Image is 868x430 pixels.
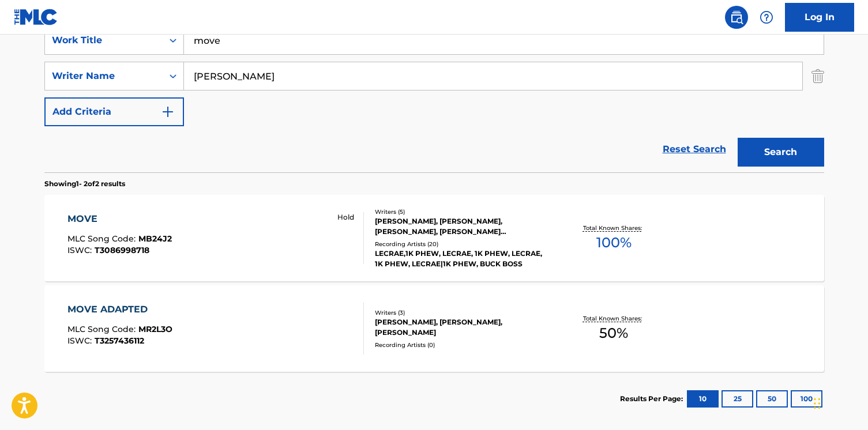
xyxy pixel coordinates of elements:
[375,240,549,248] div: Recording Artists ( 20 )
[375,308,549,317] div: Writers ( 3 )
[14,9,58,25] img: MLC Logo
[44,26,824,172] form: Search Form
[52,33,156,47] div: Work Title
[583,224,645,232] p: Total Known Shares:
[375,317,549,338] div: [PERSON_NAME], [PERSON_NAME], [PERSON_NAME]
[67,212,172,226] div: MOVE
[738,138,824,167] button: Search
[722,390,753,408] button: 25
[161,105,175,119] img: 9d2ae6d4665cec9f34b9.svg
[67,335,95,346] span: ISWC :
[596,232,632,253] span: 100 %
[375,248,549,269] div: LECRAE,1K PHEW, LECRAE, 1K PHEW, LECRAE, 1K PHEW, LECRAE|1K PHEW, BUCK BOSS
[44,179,125,189] p: Showing 1 - 2 of 2 results
[375,341,549,349] div: Recording Artists ( 0 )
[756,390,788,408] button: 50
[760,10,773,24] img: help
[44,195,824,281] a: MOVEMLC Song Code:MB24J2ISWC:T3086998718 HoldWriters (5)[PERSON_NAME], [PERSON_NAME], [PERSON_NAM...
[375,208,549,216] div: Writers ( 5 )
[583,314,645,323] p: Total Known Shares:
[755,6,778,29] div: Help
[138,324,172,334] span: MR2L3O
[687,390,719,408] button: 10
[67,233,138,244] span: MLC Song Code :
[810,375,868,430] iframe: Chat Widget
[725,6,748,29] a: Public Search
[95,335,144,346] span: T3257436112
[138,233,172,244] span: MB24J2
[67,245,95,255] span: ISWC :
[814,386,821,421] div: Drag
[44,97,184,126] button: Add Criteria
[52,69,156,83] div: Writer Name
[620,394,686,404] p: Results Per Page:
[657,137,732,162] a: Reset Search
[811,62,824,90] img: Delete Criterion
[791,390,822,408] button: 100
[67,303,172,316] div: MOVE ADAPTED
[375,216,549,237] div: [PERSON_NAME], [PERSON_NAME], [PERSON_NAME], [PERSON_NAME] [PERSON_NAME] [PERSON_NAME]
[44,285,824,372] a: MOVE ADAPTEDMLC Song Code:MR2L3OISWC:T3257436112Writers (3)[PERSON_NAME], [PERSON_NAME], [PERSON_...
[95,245,149,255] span: T3086998718
[730,10,743,24] img: search
[337,212,354,222] p: Hold
[785,3,854,32] a: Log In
[599,323,628,344] span: 50 %
[67,324,138,334] span: MLC Song Code :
